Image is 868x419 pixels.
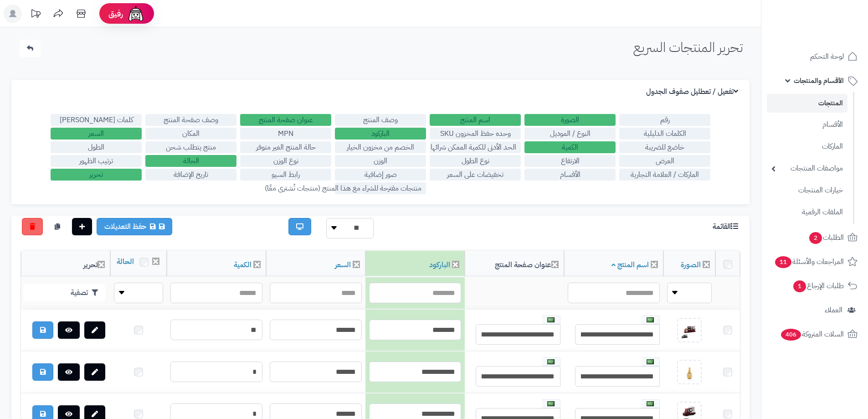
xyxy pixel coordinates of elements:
[781,329,801,341] span: 406
[430,141,521,153] label: الحد الأدنى للكمية الممكن شرائها
[335,259,351,270] a: السعر
[767,181,847,200] a: خيارات المنتجات
[117,256,134,267] a: الحالة
[335,114,426,126] label: وصف المنتج
[430,169,521,181] label: تخفيضات على السعر
[767,323,863,345] a: السلات المتروكة406
[23,284,105,301] button: تصفية
[806,23,859,42] img: logo-2.png
[809,232,822,244] span: 2
[430,128,521,140] label: وحده حفظ المخزون SKU
[145,114,236,126] label: وصف صفحة المنتج
[767,159,847,178] a: مواصفات المنتجات
[619,155,710,167] label: العرض
[808,231,844,244] span: الطلبات
[767,115,847,134] a: الأقسام
[524,155,616,167] label: الارتفاع
[767,46,863,67] a: لوحة التحكم
[647,401,654,406] img: العربية
[335,169,426,181] label: صور إضافية
[51,141,142,153] label: الطول
[145,141,236,153] label: منتج يتطلب شحن
[145,128,236,140] label: المكان
[767,275,863,297] a: طلبات الإرجاع1
[825,304,842,316] span: العملاء
[21,251,110,277] th: تحرير
[51,155,142,167] label: ترتيب الظهور
[767,251,863,273] a: المراجعات والأسئلة11
[430,114,521,126] label: اسم المنتج
[793,280,806,292] span: 1
[681,259,701,270] a: الصورة
[767,137,847,156] a: الماركات
[127,5,145,23] img: ai-face.png
[430,155,521,167] label: نوع الطول
[767,202,847,222] a: الملفات الرقمية
[619,141,710,153] label: خاضع للضريبة
[647,317,654,322] img: العربية
[240,128,331,140] label: MPN
[547,401,555,406] img: العربية
[24,5,47,25] a: تحديثات المنصة
[335,155,426,167] label: الوزن
[524,169,616,181] label: الأقسام
[145,169,236,181] label: تاريخ الإضافة
[619,169,710,181] label: الماركات / العلامة التجارية
[794,74,844,87] span: الأقسام والمنتجات
[547,317,555,322] img: العربية
[240,169,331,181] label: رابط السيو
[619,128,710,140] label: الكلمات الدليلية
[51,169,142,181] label: تحرير
[633,40,743,55] h1: تحرير المنتجات السريع
[51,114,142,126] label: كلمات [PERSON_NAME]
[792,279,844,292] span: طلبات الإرجاع
[240,114,331,126] label: عنوان صفحة المنتج
[234,259,252,270] a: الكمية
[429,259,450,270] a: الباركود
[335,141,426,153] label: الخصم من مخزون الخيار
[524,128,616,140] label: النوع / الموديل
[240,155,331,167] label: نوع الوزن
[97,218,172,235] a: حفظ التعديلات
[780,328,844,341] span: السلات المتروكة
[647,359,654,364] img: العربية
[465,251,564,277] th: عنوان صفحة المنتج
[524,114,616,126] label: الصورة
[524,141,616,153] label: الكمية
[767,94,847,113] a: المنتجات
[335,182,426,194] label: منتجات مقترحة للشراء مع هذا المنتج (منتجات تُشترى معًا)
[713,222,740,231] h3: القائمة
[240,141,331,153] label: حالة المنتج الغير متوفر
[108,8,123,19] span: رفيق
[767,299,863,321] a: العملاء
[774,255,844,268] span: المراجعات والأسئلة
[619,114,710,126] label: رقم
[810,50,844,63] span: لوحة التحكم
[335,128,426,140] label: الباركود
[145,155,236,167] label: الحالة
[767,227,863,248] a: الطلبات2
[51,128,142,140] label: السعر
[646,88,740,96] h3: تفعيل / تعطليل صفوف الجدول
[611,259,649,270] a: اسم المنتج
[775,256,791,268] span: 11
[547,359,555,364] img: العربية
